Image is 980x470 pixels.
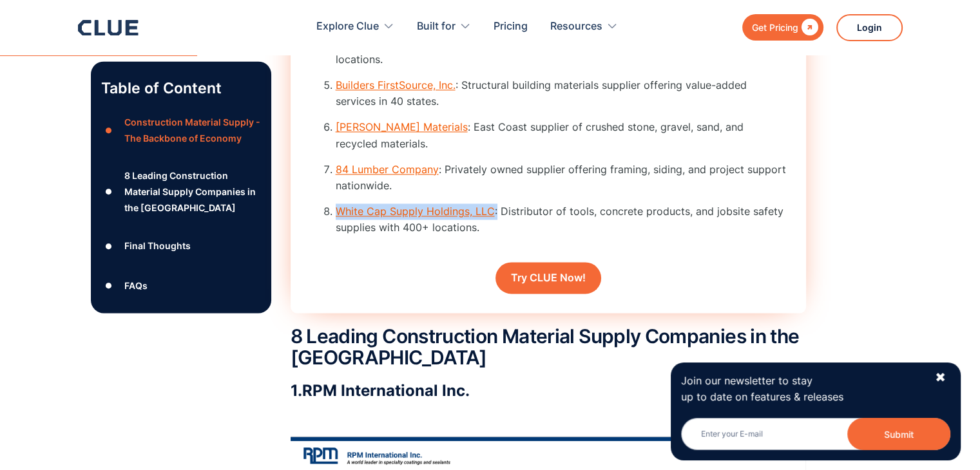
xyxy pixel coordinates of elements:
div: ✖ [935,370,946,386]
a: ●FAQs [101,276,261,296]
a: Get Pricing [742,14,823,41]
a: Builders FirstSource, Inc. [336,79,456,91]
a: 84 Lumber Company [336,163,439,176]
div: Explore Clue [316,6,394,47]
li: : Distributor of tools, concrete products, and jobsite safety supplies with 400+ locations. [336,203,787,236]
li: : East Coast supplier of crushed stone, gravel, sand, and recycled materials. [336,119,787,151]
a: Try CLUE Now! [495,262,601,294]
div: ● [101,276,117,296]
div: ● [101,182,117,202]
p: Table of Content [101,78,261,99]
strong: RPM International Inc [302,381,465,400]
a: ●Construction Material Supply - The Backbone of Economy [101,114,261,146]
div: Get Pricing [752,19,798,35]
div: 8 Leading Construction Material Supply Companies in the [GEOGRAPHIC_DATA] [124,167,260,216]
button: Submit [847,418,950,450]
div: Construction Material Supply - The Backbone of Economy [124,114,260,146]
p: ‍ [291,407,806,423]
div: ● [101,121,117,140]
a: [PERSON_NAME] Materials [336,120,468,133]
div:  [798,19,818,35]
div: FAQs [124,277,147,294]
p: Join our newsletter to stay up to date on features & releases [681,373,923,405]
div: Final Thoughts [124,238,190,254]
div: Built for [417,6,471,47]
a: ●Final Thoughts [101,236,261,256]
a: Pricing [494,6,528,47]
div: Resources [550,6,602,47]
li: : Structural building materials supplier offering value-added services in 40 states. [336,77,787,109]
div: Built for [417,6,456,47]
input: Enter your E-mail [681,418,950,450]
h2: 8 Leading Construction Material Supply Companies in the [GEOGRAPHIC_DATA] [291,326,806,368]
a: Login [836,14,903,41]
a: White Cap Supply Holdings, LLC [336,205,495,218]
a: ●8 Leading Construction Material Supply Companies in the [GEOGRAPHIC_DATA] [101,167,261,216]
h3: 1. . [291,381,806,400]
div: ● [101,236,117,256]
div: Resources [550,6,618,47]
div: Explore Clue [316,6,379,47]
li: : Privately owned supplier offering framing, siding, and project support nationwide. [336,162,787,194]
